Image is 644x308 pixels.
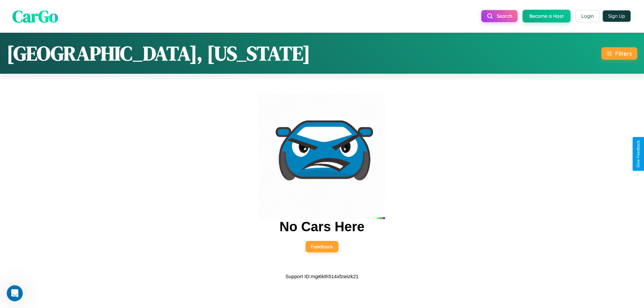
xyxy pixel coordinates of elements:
span: Search [497,13,512,19]
h1: [GEOGRAPHIC_DATA], [US_STATE] [7,40,310,67]
span: CarGo [12,4,58,27]
p: Support ID: mgi6kth514xfzwizk21 [285,272,359,281]
img: car [259,93,385,219]
button: Become a Host [523,10,571,22]
button: Sign Up [603,10,631,22]
h2: No Cars Here [279,219,364,234]
div: Filters [615,50,632,57]
button: Login [576,10,599,22]
div: Give Feedback [636,140,641,168]
button: Filters [601,47,637,60]
iframe: Intercom live chat [7,285,23,301]
button: Search [481,10,518,22]
button: Feedback [306,241,338,252]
